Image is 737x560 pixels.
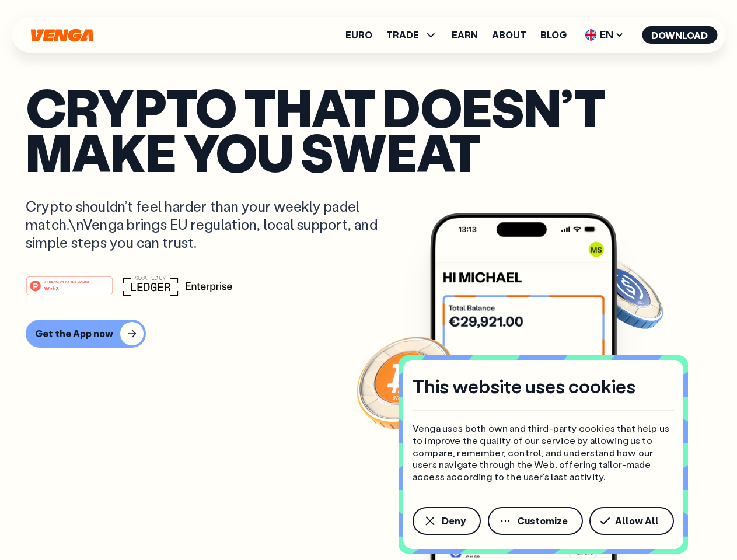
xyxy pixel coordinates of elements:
h4: This website uses cookies [413,374,635,398]
a: About [492,30,526,40]
span: TRADE [386,28,438,42]
span: EN [581,26,628,44]
button: Download [642,26,717,44]
tspan: Web3 [44,285,59,291]
button: Deny [413,507,481,535]
p: Crypto shouldn’t feel harder than your weekly padel match.\nVenga brings EU regulation, local sup... [26,197,394,252]
div: Get the App now [35,328,113,339]
a: Get the App now [26,320,711,348]
button: Customize [488,507,583,535]
tspan: #1 PRODUCT OF THE MONTH [44,280,89,283]
svg: Home [29,29,95,42]
a: Euro [345,30,372,40]
img: USDC coin [582,251,666,335]
span: Deny [442,516,466,526]
span: Customize [517,516,568,526]
p: Venga uses both own and third-party cookies that help us to improve the quality of our service by... [413,422,674,483]
img: flag-uk [585,29,596,41]
button: Get the App now [26,320,146,348]
button: Allow All [589,507,674,535]
a: #1 PRODUCT OF THE MONTHWeb3 [26,283,113,298]
a: Blog [540,30,567,40]
img: Bitcoin [354,330,459,435]
span: Allow All [615,516,659,526]
p: Crypto that doesn’t make you sweat [26,85,711,174]
span: TRADE [386,30,419,40]
a: Earn [452,30,478,40]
